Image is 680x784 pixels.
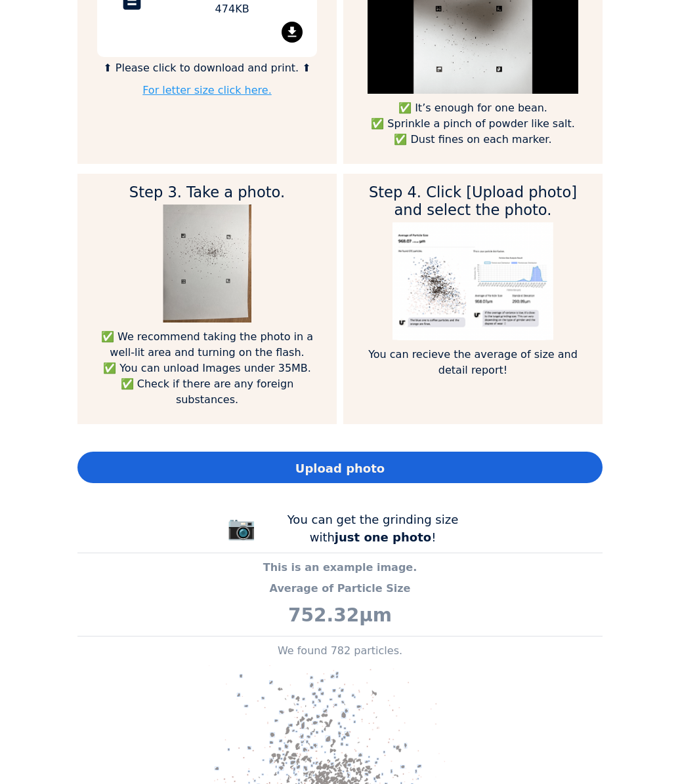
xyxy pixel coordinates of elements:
mat-icon: file_download [282,22,303,43]
p: 752.32μm [77,602,603,629]
p: Average of Particle Size [77,581,603,597]
img: guide [393,222,553,340]
a: For letter size click here. [142,84,272,96]
p: ✅ We recommend taking the photo in a well-lit area and turning on the flash. ✅ You can unload Ima... [97,329,317,408]
p: This is an example image. [77,560,603,576]
h2: Step 4. Click [Upload photo] and select the photo. [363,184,583,219]
p: ✅ It’s enough for one bean. ✅ Sprinkle a pinch of powder like salt. ✅ Dust fines on each marker. [363,100,583,147]
p: ⬆ Please click to download and print. ⬆ [97,60,317,76]
b: just one photo [335,530,431,544]
img: guide [163,205,251,323]
p: You can recieve the average of size and detail report! [363,347,583,378]
p: We found 782 particles. [77,643,603,659]
span: 📷 [227,515,256,541]
h2: Step 3. Take a photo. [97,184,317,201]
span: Upload photo [295,460,385,477]
div: You can get the grinding size with ! [274,511,471,546]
